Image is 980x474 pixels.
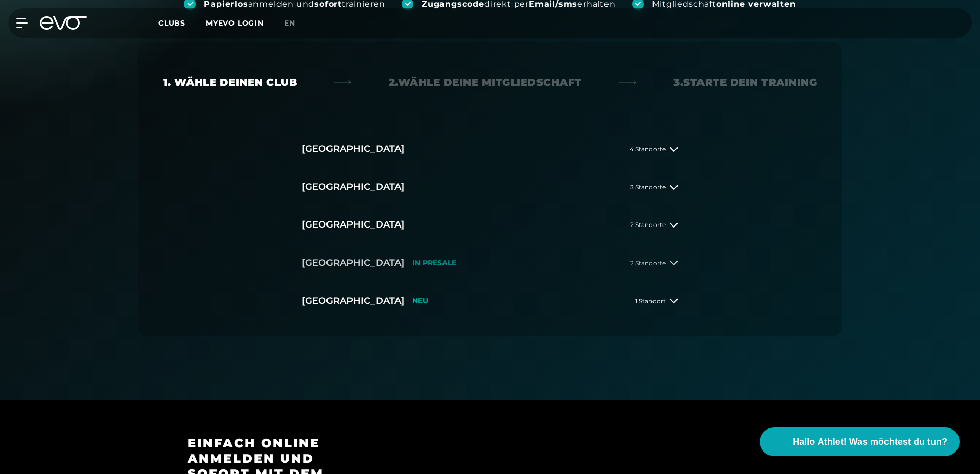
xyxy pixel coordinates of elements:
a: Clubs [158,18,206,28]
button: [GEOGRAPHIC_DATA]3 Standorte [302,168,678,206]
a: MYEVO LOGIN [206,18,264,28]
p: NEU [412,297,428,305]
div: 3. Starte dein Training [673,75,817,89]
span: en [284,18,295,28]
button: [GEOGRAPHIC_DATA]NEU1 Standort [302,282,678,320]
span: Clubs [158,18,185,28]
span: 2 Standorte [630,260,666,266]
span: 1 Standort [635,298,666,304]
button: [GEOGRAPHIC_DATA]2 Standorte [302,206,678,244]
h2: [GEOGRAPHIC_DATA] [302,295,404,307]
span: 4 Standorte [629,146,666,152]
h2: [GEOGRAPHIC_DATA] [302,143,404,155]
span: 3 Standorte [630,184,666,190]
button: [GEOGRAPHIC_DATA]IN PRESALE2 Standorte [302,244,678,282]
span: 2 Standorte [630,221,666,228]
a: en [284,17,308,29]
button: [GEOGRAPHIC_DATA]4 Standorte [302,130,678,168]
p: IN PRESALE [412,259,456,267]
button: Hallo Athlet! Was möchtest du tun? [760,427,960,456]
span: Hallo Athlet! Was möchtest du tun? [792,435,947,449]
h2: [GEOGRAPHIC_DATA] [302,218,404,231]
div: 1. Wähle deinen Club [163,75,297,89]
h2: [GEOGRAPHIC_DATA] [302,180,404,193]
div: 2. Wähle deine Mitgliedschaft [389,75,582,89]
h2: [GEOGRAPHIC_DATA] [302,257,404,269]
